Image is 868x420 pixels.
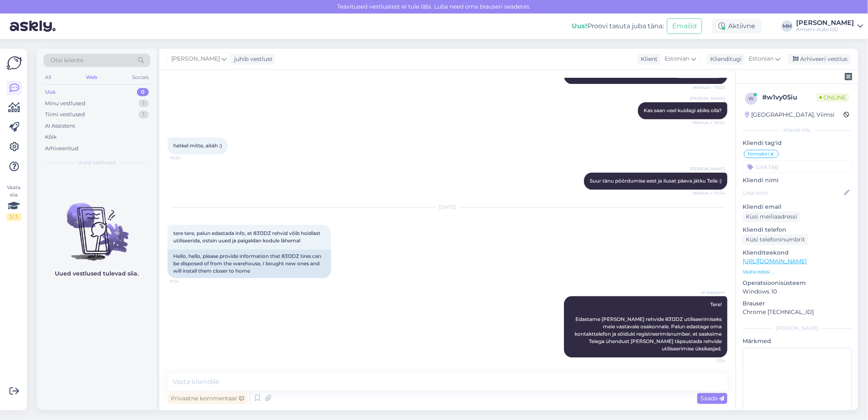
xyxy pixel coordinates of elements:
[743,126,852,134] div: Kliendi info
[743,176,852,185] p: Kliendi nimi
[743,211,801,222] div: Küsi meiliaadressi
[749,54,774,63] span: Estonian
[644,108,722,114] span: Kas saan veel kuidagi abiks olla?
[743,287,852,296] p: Windows 10
[139,111,149,119] div: 1
[743,325,852,332] div: [PERSON_NAME]
[743,203,852,211] p: Kliendi email
[168,393,247,404] div: Privaatne kommentaar
[743,188,842,197] input: Lisa nimi
[45,111,85,119] div: Tiimi vestlused
[693,190,725,196] span: Nähtud ✓ 10:24
[845,73,852,80] img: zendesk
[572,21,664,31] div: Proovi tasuta juba täna:
[788,54,851,65] div: Arhiveeri vestlus
[590,178,722,184] span: Suur tänu pöördumise eest ja ilusat päeva jätku Teile :)
[743,234,808,245] div: Küsi telefoninumbrit
[694,290,725,296] span: AI Assistent
[690,96,725,102] span: [PERSON_NAME]
[816,93,849,102] span: Online
[743,139,852,147] p: Kliendi tag'id
[796,20,854,26] div: [PERSON_NAME]
[712,19,762,34] div: Aktiivne
[37,188,157,262] img: No chats
[743,226,852,234] p: Kliendi telefon
[743,279,852,287] p: Operatsioonisüsteem
[7,55,22,71] img: Askly Logo
[171,54,220,63] span: [PERSON_NAME]
[45,122,75,130] div: AI Assistent
[664,54,689,63] span: Estonian
[693,120,725,126] span: Nähtud ✓ 10:24
[743,248,852,257] p: Klienditeekond
[690,166,725,172] span: [PERSON_NAME]
[694,358,725,364] span: 11:14
[745,111,834,119] div: [GEOGRAPHIC_DATA], Viimsi
[743,337,852,345] p: Märkmed
[748,151,769,156] span: hinnakiri
[693,85,725,91] span: Nähtud ✓ 10:23
[707,55,742,63] div: Klienditugi
[231,55,273,63] div: juhib vestlust
[45,133,57,141] div: Kõik
[743,257,807,265] a: [URL][DOMAIN_NAME]
[796,20,863,33] a: [PERSON_NAME]Amserv Auto OÜ
[139,99,149,108] div: 1
[173,230,322,244] span: tere tere, palun edastada info, et 831JDZ rehvid võib hoidlast utiliseerida, ostsin uued ja paiga...
[43,72,53,83] div: All
[78,159,116,166] span: Uued vestlused
[762,93,816,102] div: # w1vy05iu
[170,155,201,161] span: 10:24
[137,88,149,96] div: 0
[743,308,852,316] p: Chrome [TECHNICAL_ID]
[749,95,754,102] span: w
[168,250,331,278] div: Hello, hello, please provide information that 831JDZ tires can be disposed of from the warehouse,...
[84,72,99,83] div: Web
[173,143,222,149] span: hetkel mitte, aitäh :)
[170,279,201,285] span: 11:14
[7,213,21,221] div: 2 / 3
[45,88,56,96] div: Uus
[45,145,78,153] div: Arhiveeritud
[7,184,21,221] div: Vaata siia
[638,55,658,63] div: Klient
[575,302,723,352] span: Tere! Edastame [PERSON_NAME] rehvide 831JDZ utiliseerimiseks meie vastavale osakonnale. Palun eda...
[168,204,727,211] div: [DATE]
[45,99,85,108] div: Minu vestlused
[743,268,852,275] p: Vaata edasi ...
[667,18,702,34] button: Emailid
[743,299,852,308] p: Brauser
[51,56,83,65] span: Otsi kliente
[572,22,587,30] b: Uus!
[781,20,793,32] div: MM
[743,160,852,173] input: Lisa tag
[796,26,854,33] div: Amserv Auto OÜ
[55,269,139,278] p: Uued vestlused tulevad siia.
[130,72,150,83] div: Socials
[700,395,724,402] span: Saada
